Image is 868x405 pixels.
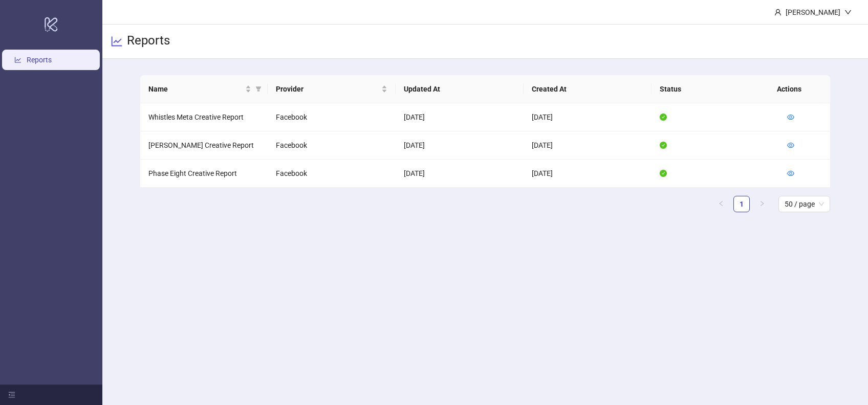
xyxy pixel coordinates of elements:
a: Reports [27,56,52,64]
td: [DATE] [396,131,524,160]
span: check-circle [660,142,667,149]
span: filter [255,86,262,92]
td: [DATE] [396,160,524,188]
span: Provider [276,83,379,95]
td: Facebook [268,103,396,131]
a: 1 [734,196,749,212]
span: line-chart [111,35,123,48]
a: eye [787,169,794,177]
a: eye [787,141,794,149]
h3: Reports [127,33,170,50]
span: left [718,200,724,207]
span: Name [148,83,244,95]
td: Facebook [268,160,396,188]
span: eye [787,170,794,177]
td: Whistles Meta Creative Report [140,103,268,131]
span: 50 / page [785,196,824,212]
div: [PERSON_NAME] [782,7,844,18]
td: [DATE] [524,131,652,160]
span: eye [787,114,794,121]
td: Facebook [268,131,396,160]
th: Status [652,75,779,103]
span: filter [253,81,264,97]
td: [DATE] [396,103,524,131]
td: [DATE] [524,160,652,188]
th: Updated At [396,75,524,103]
a: eye [787,113,794,121]
li: Next Page [754,196,770,212]
span: right [759,200,765,207]
span: eye [787,142,794,149]
li: 1 [733,196,750,212]
td: [DATE] [524,103,652,131]
td: [PERSON_NAME] Creative Report [140,131,268,160]
td: Phase Eight Creative Report [140,160,268,188]
button: right [754,196,770,212]
span: check-circle [660,170,667,177]
span: down [844,9,852,16]
th: Actions [769,75,820,103]
span: check-circle [660,114,667,121]
li: Previous Page [713,196,729,212]
span: user [774,9,782,16]
button: left [713,196,729,212]
div: Page Size [778,196,830,212]
span: menu-fold [8,391,15,398]
th: Provider [268,75,396,103]
th: Name [140,75,268,103]
th: Created At [524,75,652,103]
